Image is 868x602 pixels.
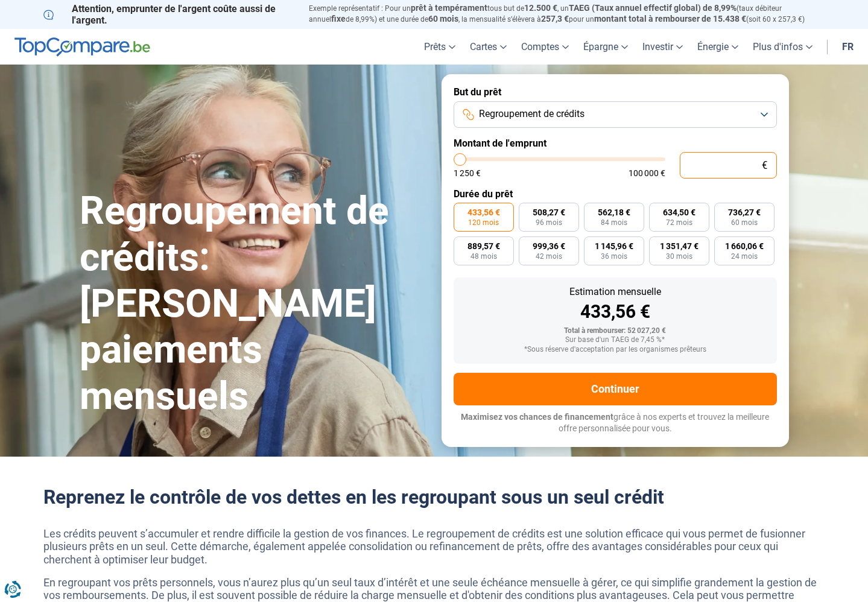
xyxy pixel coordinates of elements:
span: 1 351,47 € [660,242,699,250]
span: Maximisez vos chances de financement [461,412,613,422]
span: montant total à rembourser de 15.438 € [594,14,746,24]
label: Durée du prêt [454,188,777,200]
span: 736,27 € [728,208,761,217]
p: Exemple représentatif : Pour un tous but de , un (taux débiteur annuel de 8,99%) et une durée de ... [309,3,825,25]
span: 999,36 € [533,242,565,250]
span: 36 mois [601,253,627,260]
a: Cartes [463,29,514,65]
span: 1 250 € [454,169,481,177]
span: 12.500 € [524,3,557,13]
div: 433,56 € [463,303,767,321]
a: Comptes [514,29,576,65]
span: prêt à tempérament [411,3,487,13]
span: 96 mois [536,219,562,226]
span: 1 660,06 € [725,242,764,250]
span: 1 145,96 € [595,242,633,250]
div: Sur base d'un TAEG de 7,45 %* [463,336,767,344]
a: Énergie [690,29,746,65]
h2: Reprenez le contrôle de vos dettes en les regroupant sous un seul crédit [43,486,825,509]
span: 42 mois [536,253,562,260]
span: Regroupement de crédits [479,107,584,121]
a: Épargne [576,29,635,65]
span: 889,57 € [467,242,500,250]
span: € [762,160,767,171]
span: 60 mois [731,219,758,226]
div: Total à rembourser: 52 027,20 € [463,327,767,335]
a: Plus d'infos [746,29,820,65]
span: TAEG (Taux annuel effectif global) de 8,99% [569,3,737,13]
span: 60 mois [428,14,458,24]
span: 120 mois [468,219,499,226]
img: TopCompare [14,37,150,57]
h1: Regroupement de crédits: [PERSON_NAME] paiements mensuels [80,188,427,420]
span: 30 mois [666,253,692,260]
p: Les crédits peuvent s’accumuler et rendre difficile la gestion de vos finances. Le regroupement d... [43,527,825,566]
div: *Sous réserve d'acceptation par les organismes prêteurs [463,346,767,354]
a: fr [835,29,861,65]
label: But du prêt [454,86,777,98]
span: fixe [331,14,346,24]
span: 72 mois [666,219,692,226]
span: 508,27 € [533,208,565,217]
span: 257,3 € [541,14,569,24]
p: grâce à nos experts et trouvez la meilleure offre personnalisée pour vous. [454,411,777,435]
span: 562,18 € [598,208,630,217]
span: 100 000 € [629,169,665,177]
label: Montant de l'emprunt [454,138,777,149]
span: 634,50 € [663,208,695,217]
a: Prêts [417,29,463,65]
span: 48 mois [470,253,497,260]
div: Estimation mensuelle [463,287,767,297]
a: Investir [635,29,690,65]
span: 84 mois [601,219,627,226]
span: 433,56 € [467,208,500,217]
button: Continuer [454,373,777,405]
span: 24 mois [731,253,758,260]
button: Regroupement de crédits [454,101,777,128]
p: Attention, emprunter de l'argent coûte aussi de l'argent. [43,3,294,26]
